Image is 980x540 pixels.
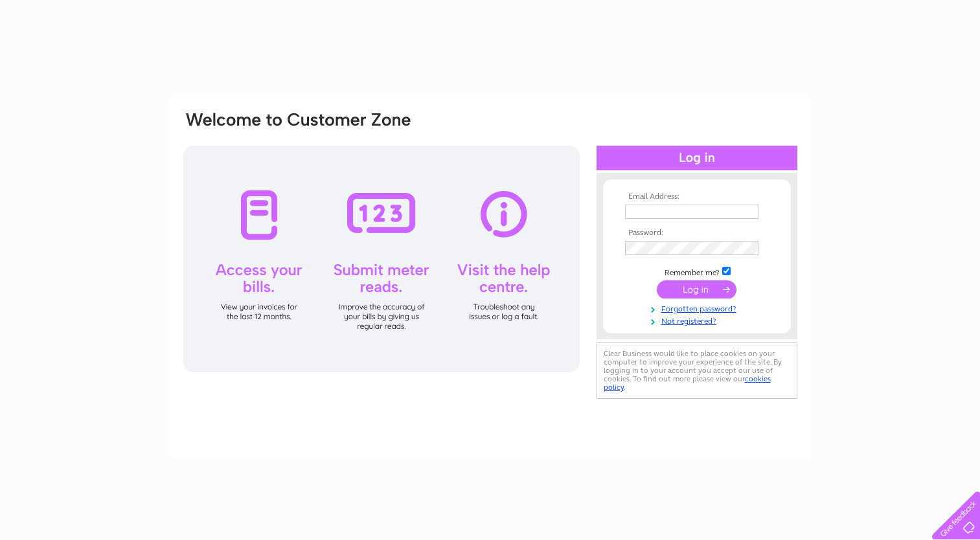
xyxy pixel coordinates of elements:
td: Remember me? [622,265,772,278]
a: Forgotten password? [625,302,772,314]
input: Submit [657,280,736,298]
img: npw-badge-icon-locked.svg [743,207,753,217]
div: Clear Business would like to place cookies on your computer to improve your experience of the sit... [597,343,797,399]
img: npw-badge-icon-locked.svg [743,243,753,253]
th: Email Address: [622,192,772,201]
a: cookies policy [604,374,771,392]
a: Not registered? [625,314,772,326]
th: Password: [622,229,772,238]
